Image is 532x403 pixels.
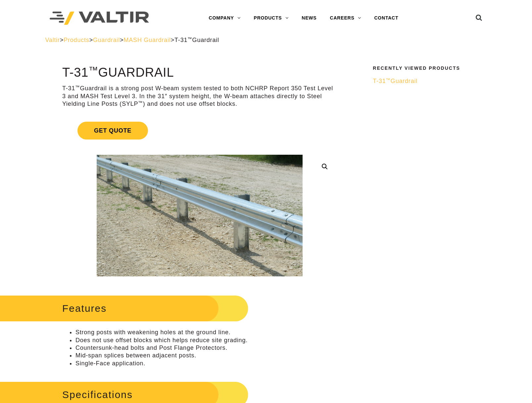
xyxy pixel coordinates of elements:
p: T-31 Guardrail is a strong post W-beam system tested to both NCHRP Report 350 Test Level 3 and MA... [62,85,337,108]
a: NEWS [295,12,323,25]
span: T-31 Guardrail [373,78,417,84]
span: T-31 Guardrail [174,37,219,43]
li: Mid-span splices between adjacent posts. [75,352,337,359]
a: PRODUCTS [247,12,295,25]
h2: Recently Viewed Products [373,66,483,71]
img: Valtir [50,12,149,25]
a: Guardrail [93,37,120,43]
a: Valtir [45,37,60,43]
h1: T-31 Guardrail [62,66,337,80]
sup: ™ [88,65,98,75]
a: CONTACT [367,12,405,25]
a: COMPANY [202,12,247,25]
a: CAREERS [323,12,368,25]
div: > > > > [45,36,487,44]
sup: ™ [187,36,192,41]
li: Countersunk-head bolts and Post Flange Protectors. [75,344,337,352]
span: Get Quote [77,122,148,140]
sup: ™ [75,85,80,90]
sup: ™ [138,100,143,105]
a: T-31™Guardrail [373,77,483,85]
li: Strong posts with weakening holes at the ground line. [75,329,337,336]
a: MASH Guardrail [124,37,171,43]
li: Does not use offset blocks which helps reduce site grading. [75,337,337,344]
a: Products [64,37,89,43]
a: Get Quote [62,114,337,147]
sup: ™ [386,77,391,82]
li: Single-Face application. [75,360,337,367]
